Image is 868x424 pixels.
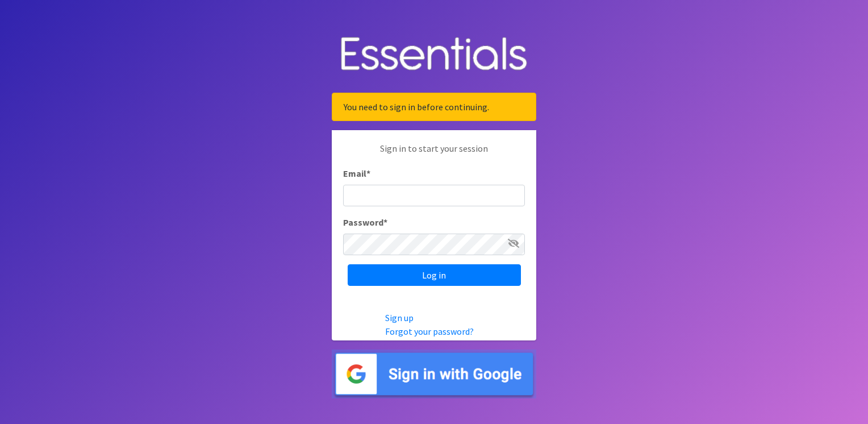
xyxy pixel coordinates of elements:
a: Sign up [385,312,414,323]
a: Forgot your password? [385,326,474,337]
abbr: required [383,217,387,228]
abbr: required [366,168,370,179]
div: You need to sign in before continuing. [332,93,536,121]
p: Sign in to start your session [343,142,525,167]
img: Human Essentials [332,26,536,84]
label: Password [343,215,387,229]
img: Sign in with Google [332,350,536,399]
input: Log in [348,264,521,286]
label: Email [343,167,370,180]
